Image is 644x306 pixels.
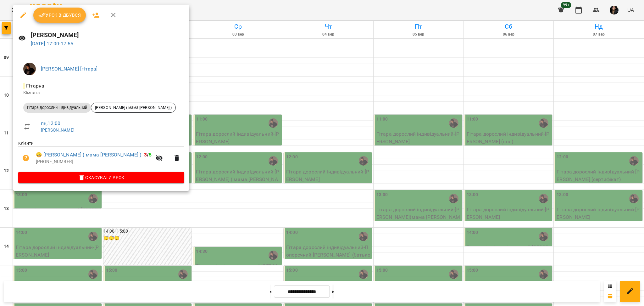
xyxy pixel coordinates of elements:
a: пн , 12:00 [41,120,60,126]
a: 😀 [PERSON_NAME] ( мама [PERSON_NAME] ) [36,151,142,159]
div: [PERSON_NAME] ( мама [PERSON_NAME] ) [91,103,176,113]
button: Скасувати Урок [18,172,184,183]
p: Кімната [23,90,179,96]
img: 3a854076b421d13a6edc63091e3ec111.png [23,63,36,75]
span: Гітара дорослий індивідуальний [23,105,91,110]
p: [PHONE_NUMBER] [36,159,152,165]
span: [PERSON_NAME] ( мама [PERSON_NAME] ) [91,105,175,110]
b: / [144,152,152,158]
h6: [PERSON_NAME] [31,30,184,40]
button: Візит ще не сплачено. Додати оплату? [18,150,33,166]
a: [PERSON_NAME] [гітара] [41,66,97,72]
button: Урок відбувся [33,8,86,23]
span: Урок відбувся [38,11,81,19]
span: Скасувати Урок [23,174,179,181]
span: - Гітарна [23,83,46,89]
a: [PERSON_NAME] [41,127,75,133]
a: [DATE] 17:00-17:55 [31,41,74,47]
ul: Клієнти [18,140,184,172]
span: 3 [144,152,147,158]
span: 5 [149,152,152,158]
